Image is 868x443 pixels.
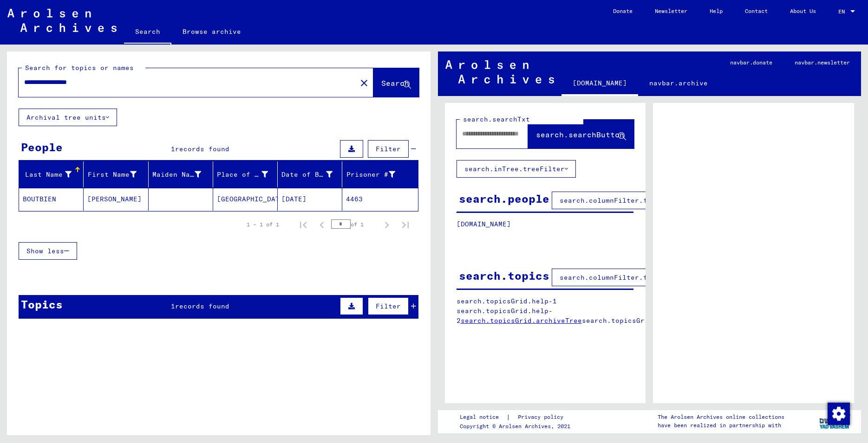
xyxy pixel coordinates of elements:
[510,412,574,422] a: Privacy policy
[445,60,555,83] img: Arolsen_neg.svg
[26,247,64,255] span: Show less
[528,120,634,148] button: search.searchButton
[368,140,409,158] button: Filter
[658,421,784,430] p: have been realized in partnership with
[171,145,175,153] span: 1
[175,145,229,153] span: records found
[342,188,418,211] mat-cell: 4463
[373,68,419,97] button: Search
[84,188,148,211] mat-cell: [PERSON_NAME]
[459,190,549,207] div: search.people
[217,170,268,180] div: Place of Birth
[368,297,409,315] button: Filter
[149,161,213,187] mat-header-cell: Maiden Name
[817,410,852,433] img: yv_logo.png
[459,267,549,284] div: search.topics
[278,188,342,211] mat-cell: [DATE]
[87,167,148,182] div: First Name
[346,167,406,182] div: Prisoner #
[313,215,331,234] button: Previous page
[19,161,84,187] mat-header-cell: Last Name
[124,20,171,45] a: Search
[247,220,279,229] div: 1 – 1 of 1
[828,403,850,425] img: Change consent
[355,73,373,92] button: Clear
[294,215,313,234] button: First page
[152,170,201,180] div: Maiden Name
[457,160,576,178] button: search.inTree.treeFilter
[281,167,344,182] div: Date of Birth
[175,302,229,310] span: records found
[359,77,370,89] mat-icon: close
[381,78,409,88] span: Search
[460,412,574,422] div: |
[463,115,530,123] mat-label: search.searchTxt
[378,215,396,234] button: Next page
[457,296,634,326] p: search.topicsGrid.help-1 search.topicsGrid.help-2 search.topicsGrid.manually.
[23,167,83,182] div: Last Name
[460,422,574,430] p: Copyright © Arolsen Archives, 2021
[84,161,148,187] mat-header-cell: First Name
[7,9,117,32] img: Arolsen_neg.svg
[331,220,378,229] div: of 1
[213,161,278,187] mat-header-cell: Place of Birth
[827,402,849,424] div: Change consent
[19,242,77,260] button: Show less
[552,192,676,209] button: search.columnFilter.filter
[560,196,668,205] span: search.columnFilter.filter
[536,130,624,139] span: search.searchButton
[376,302,401,310] span: Filter
[561,72,638,96] a: [DOMAIN_NAME]
[25,64,134,72] mat-label: Search for topics or names
[376,145,401,153] span: Filter
[19,188,84,211] mat-cell: BOUTBIEN
[396,215,415,234] button: Last page
[342,161,418,187] mat-header-cell: Prisoner #
[213,188,278,211] mat-cell: [GEOGRAPHIC_DATA]
[658,413,784,421] p: The Arolsen Archives online collections
[838,8,848,15] span: EN
[152,167,213,182] div: Maiden Name
[278,161,342,187] mat-header-cell: Date of Birth
[457,219,634,229] p: [DOMAIN_NAME]
[21,296,63,313] div: Topics
[281,170,333,180] div: Date of Birth
[552,269,676,286] button: search.columnFilter.filter
[87,170,136,180] div: First Name
[460,412,506,422] a: Legal notice
[638,72,719,94] a: navbar.archive
[23,170,72,180] div: Last Name
[719,51,783,74] a: navbar.donate
[560,273,668,282] span: search.columnFilter.filter
[461,316,582,325] a: search.topicsGrid.archiveTree
[21,139,63,155] div: People
[217,167,280,182] div: Place of Birth
[171,20,252,43] a: Browse archive
[346,170,395,180] div: Prisoner #
[19,109,117,126] button: Archival tree units
[171,302,175,310] span: 1
[783,51,861,74] a: navbar.newsletter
